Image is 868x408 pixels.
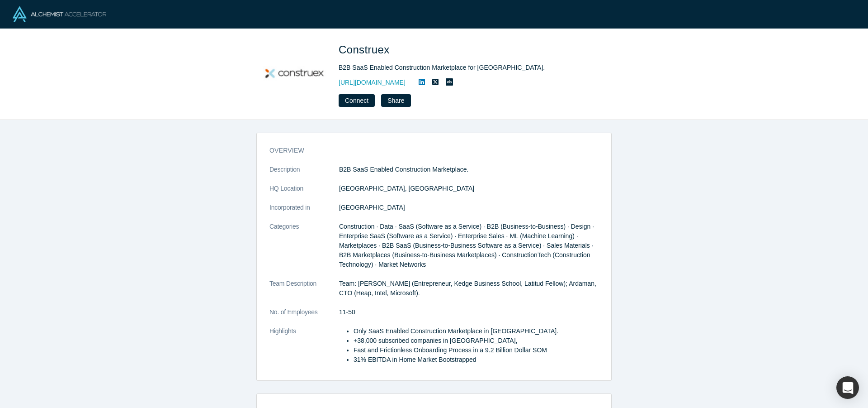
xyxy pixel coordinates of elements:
[269,307,339,326] dt: No. of Employees
[339,78,406,87] a: [URL][DOMAIN_NAME]
[339,43,393,56] span: Construex
[339,223,594,268] span: Construction · Data · SaaS (Software as a Service) · B2B (Business-to-Business) · Design · Enterp...
[339,203,599,212] dd: [GEOGRAPHIC_DATA]
[269,222,339,279] dt: Categories
[339,63,592,72] div: B2B SaaS Enabled Construction Marketplace for [GEOGRAPHIC_DATA].
[339,165,599,174] p: B2B SaaS Enabled Construction Marketplace.
[269,279,339,307] dt: Team Description
[269,165,339,184] dt: Description
[354,346,599,355] li: Fast and Frictionless Onboarding Process in a 9.2 Billion Dollar SOM
[269,326,339,374] dt: Highlights
[339,307,599,317] dd: 11-50
[354,355,599,365] li: 31% EBITDA in Home Market Bootstrapped
[354,336,599,346] li: +38,000 subscribed companies in [GEOGRAPHIC_DATA],
[13,6,106,22] img: Alchemist Logo
[269,203,339,222] dt: Incorporated in
[381,94,410,107] button: Share
[263,42,326,105] img: Construex's Logo
[269,146,586,155] h3: overview
[339,279,599,298] p: Team: [PERSON_NAME] (Entrepreneur, Kedge Business School, Latitud Fellow); Ardaman, CTO (Heap, In...
[339,94,375,107] button: Connect
[339,184,599,193] dd: [GEOGRAPHIC_DATA], [GEOGRAPHIC_DATA]
[354,326,599,336] li: Only SaaS Enabled Construction Marketplace in [GEOGRAPHIC_DATA].
[269,184,339,203] dt: HQ Location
